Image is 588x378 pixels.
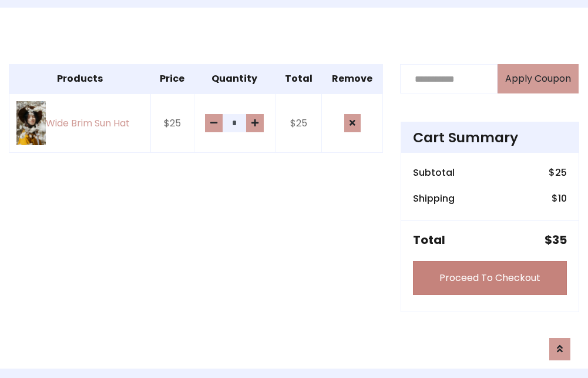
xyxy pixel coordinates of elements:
[194,65,275,94] th: Quantity
[552,232,567,248] span: 35
[413,167,455,178] h6: Subtotal
[498,64,579,93] button: Apply Coupon
[275,93,322,153] td: $25
[413,261,567,295] a: Proceed To Checkout
[552,193,567,204] h6: $
[150,65,194,94] th: Price
[545,233,567,247] h5: $
[150,93,194,153] td: $25
[16,101,143,145] a: Wide Brim Sun Hat
[322,65,383,94] th: Remove
[413,233,445,247] h5: Total
[558,192,567,205] span: 10
[413,129,567,146] h4: Cart Summary
[555,166,567,179] span: 25
[9,65,151,94] th: Products
[549,167,567,178] h6: $
[275,65,322,94] th: Total
[413,193,455,204] h6: Shipping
